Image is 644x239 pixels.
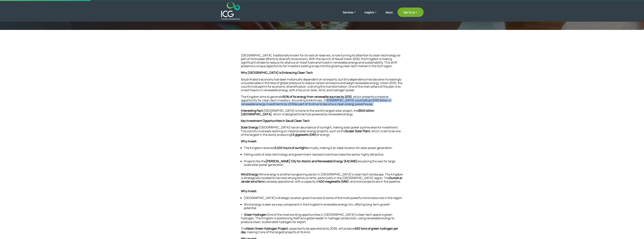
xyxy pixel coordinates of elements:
iframe: Chat Widget [581,198,644,239]
span: The [241,226,246,231]
span: Why Invest: [241,139,257,143]
span: Why Invest: [241,189,257,193]
span: The Kingdom aims to generate [241,95,283,99]
span: 1.5 gigawatts (GW) [291,133,316,137]
span: Why [GEOGRAPHIC_DATA] is Embracing Clean Tech [241,71,313,75]
a: Talk To Us [397,8,424,17]
span: Dumat al-Jandal wind farm [241,176,403,184]
span: , [GEOGRAPHIC_DATA] could attract [322,98,373,102]
span: [PERSON_NAME] City for Atomic and Renewable Energy (KACARE) [266,159,357,163]
span: McKinsey [309,98,322,102]
a: Services [343,10,360,20]
span: of energy. [316,133,330,137]
span: The Kingdom receives [244,146,274,150]
span: Sudair Solar Plant [345,129,370,133]
span: $150 billion in renewable energy investments by 2030 [241,98,391,106]
span: , which presents a massive opportunity for clean tech investors. According to [241,95,388,102]
span: [GEOGRAPHIC_DATA] is home to the world’s largest solar project, the [264,108,358,113]
span: , which is designed to be fully powered by renewable energy. [272,112,353,116]
span: Key Investment Opportunities in Saudi Clean Tech [241,119,310,123]
a: About [385,11,393,20]
span: [GEOGRAPHIC_DATA]’s strategic location gives it access to some of the most powerful wind resource... [244,196,403,200]
span: 50% of its energy from renewable sources by 2030 [283,95,352,99]
span: [GEOGRAPHIC_DATA], traditionally known for its vast oil reserves, is now turning its attention to... [241,53,400,68]
span: Neom Green Hydrogen Project [246,226,288,231]
span: , and more projects are in the pipeline. [349,179,401,184]
span: Falling costs of solar technology and government-backed incentives make the sector highly attract... [244,152,384,156]
span: Saudi Arabia’s economy has been historically dependent on oil exports, but this dependence has be... [241,77,402,92]
span: as part of its drive to become a clean energy powerhouse. [295,102,373,106]
span: 400 megawatts (MW) [319,179,349,184]
span: , which is set to be one of the largest in the world, producing [241,129,401,137]
span: Wind Energy: [241,172,259,176]
span: [GEOGRAPHIC_DATA] has an abundance of sunlight, making solar power a prime area for investment. T... [241,125,398,133]
span: 650 tons of green hydrogen per day [241,226,398,234]
span: Projects like the [244,159,266,163]
span: , expected to be operational by 2026, will produce [288,226,355,231]
span: , making it one of the largest projects of its kind. [246,230,311,234]
span: 3,000 hours of sunlight [274,146,306,150]
img: ICG [221,2,240,20]
span: Wind energy is seen as a key component in the Kingdom’s renewable energy mix, offering long-term ... [244,202,390,210]
span: Solar Energy: [241,125,259,129]
span: are paving the way for large-scale solar power generation. [244,159,396,167]
span: annually, making it an ideal location for solar power generation. [306,146,393,150]
span: Green Hydrogen: [244,212,267,217]
span: $500 billion [GEOGRAPHIC_DATA] [241,108,374,116]
a: Insights [365,10,381,20]
span: Interesting Fact: [241,108,264,113]
span: Wind energy is another burgeoning sector in [GEOGRAPHIC_DATA]’s clean tech landscape. The Kingdom... [241,172,403,180]
span: is already operational, with a capacity of [264,179,319,184]
span: One of the most exciting opportunities in [GEOGRAPHIC_DATA]’s clean tech space is green hydrogen.... [241,212,394,224]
